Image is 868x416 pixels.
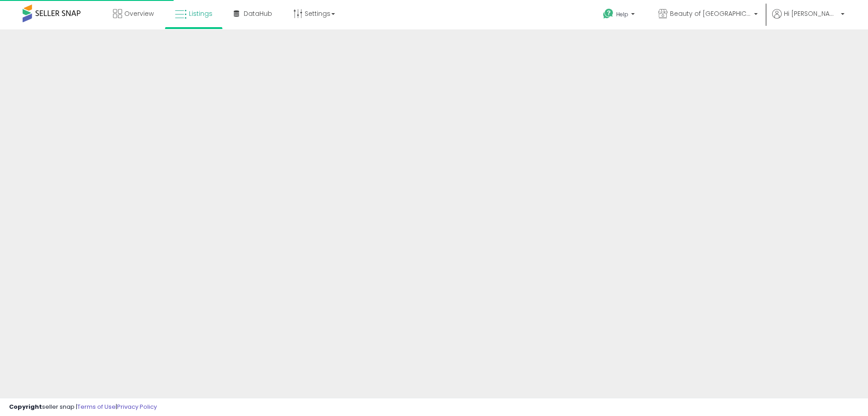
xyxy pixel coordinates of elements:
[189,9,212,18] span: Listings
[772,9,844,29] a: Hi [PERSON_NAME]
[244,9,272,18] span: DataHub
[670,9,751,18] span: Beauty of [GEOGRAPHIC_DATA]
[603,8,614,19] i: Get Help
[77,402,116,411] a: Terms of Use
[616,10,628,18] span: Help
[9,403,157,411] div: seller snap | |
[117,402,157,411] a: Privacy Policy
[9,402,42,411] strong: Copyright
[784,9,838,18] span: Hi [PERSON_NAME]
[596,1,644,29] a: Help
[124,9,154,18] span: Overview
